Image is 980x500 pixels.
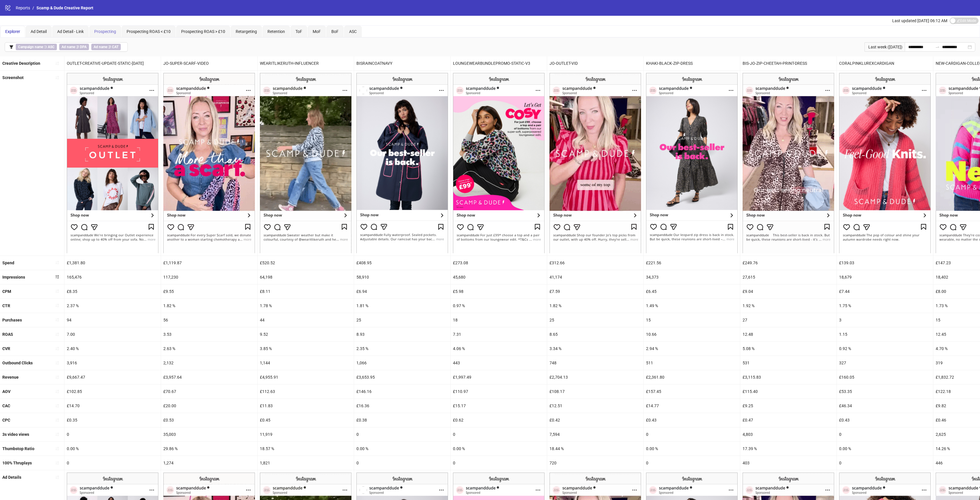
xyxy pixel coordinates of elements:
[258,384,354,398] div: £112.63
[644,413,740,427] div: £0.43
[2,318,22,322] b: Purchases
[935,45,940,49] span: to
[64,442,161,456] div: 0.00 %
[837,270,933,284] div: 18,679
[354,56,450,70] div: BISRAINCOATNAVY
[837,427,933,441] div: 0
[864,42,905,52] div: Last week ([DATE])
[453,73,545,253] img: Screenshot 120234148149550005
[258,342,354,356] div: 3.85 %
[161,256,257,270] div: £1,119.87
[740,299,836,313] div: 1.92 %
[644,342,740,356] div: 2.94 %
[356,73,448,253] img: Screenshot 120233642340520005
[55,303,59,307] span: sort-ascending
[2,332,13,337] b: ROAS
[354,413,450,427] div: £0.38
[740,370,836,384] div: £3,115.83
[236,29,257,34] span: Retargeting
[740,427,836,441] div: 4,803
[2,446,34,451] b: Thumbstop Ratio
[64,327,161,341] div: 7.00
[644,427,740,441] div: 0
[64,313,161,327] div: 94
[2,403,10,408] b: CAC
[161,356,257,370] div: 2,132
[547,384,643,398] div: £108.17
[94,45,107,49] b: Ad name
[18,45,43,49] b: Campaign name
[644,356,740,370] div: 511
[55,475,59,479] span: sort-ascending
[55,347,59,351] span: sort-ascending
[5,29,20,34] span: Explorer
[64,384,161,398] div: £102.85
[2,475,21,480] b: Ad Details
[743,73,834,253] img: Screenshot 120233273992280005
[892,18,947,23] span: Last updated [DATE] 06:12 AM
[740,456,836,470] div: 403
[161,442,257,456] div: 29.86 %
[451,284,547,298] div: £5.98
[64,456,161,470] div: 0
[547,256,643,270] div: £312.66
[740,284,836,298] div: £9.04
[55,389,59,394] span: sort-ascending
[67,73,158,253] img: Screenshot 120233273991890005
[2,75,24,80] b: Screenshot
[36,6,93,10] span: Scamp & Dude Creative Report
[64,284,161,298] div: £8.35
[644,270,740,284] div: 34,373
[258,356,354,370] div: 1,144
[839,73,931,253] img: Screenshot 120234503823890005
[161,270,257,284] div: 117,230
[547,370,643,384] div: £2,704.13
[547,413,643,427] div: £0.42
[547,299,643,313] div: 1.82 %
[55,61,59,65] span: sort-ascending
[837,456,933,470] div: 0
[2,289,11,294] b: CPM
[354,270,450,284] div: 58,910
[55,289,59,293] span: sort-ascending
[258,399,354,413] div: £11.83
[644,370,740,384] div: £2,361.80
[547,313,643,327] div: 25
[935,45,940,49] span: swap-right
[740,56,836,70] div: BIS-JO-ZIP-CHEETAH-PRINT-DRESS
[62,45,75,49] b: Ad name
[354,399,450,413] div: £16.36
[354,427,450,441] div: 0
[837,327,933,341] div: 1.15
[547,342,643,356] div: 3.34 %
[740,399,836,413] div: £9.25
[161,456,257,470] div: 1,274
[64,399,161,413] div: £14.70
[646,73,738,253] img: Screenshot 120233273992230005
[48,45,55,49] b: ASC
[837,56,933,70] div: CORALPINKLUREXCARDIGAN
[2,275,25,279] b: Impressions
[55,318,59,322] span: sort-ascending
[354,342,450,356] div: 2.35 %
[547,56,643,70] div: JO-OUTLET-VID
[331,29,339,34] span: BoF
[2,461,32,465] b: 100% Thruplays
[547,399,643,413] div: £12.51
[127,29,171,34] span: Prospecting ROAS < £10
[547,442,643,456] div: 18.44 %
[5,42,128,52] button: Campaign name ∋ ASCAd name ∌ DPAAd name ∌ CAT
[258,456,354,470] div: 1,821
[181,29,225,34] span: Prospecting ROAS > £10
[80,45,87,49] b: DPA
[354,299,450,313] div: 1.81 %
[161,327,257,341] div: 3.53
[644,284,740,298] div: £6.45
[55,404,59,408] span: sort-ascending
[55,332,59,336] span: sort-ascending
[451,399,547,413] div: £15.17
[161,370,257,384] div: £3,957.64
[451,456,547,470] div: 0
[354,256,450,270] div: £408.95
[161,56,257,70] div: JO-SUPER-SCARF-VIDEO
